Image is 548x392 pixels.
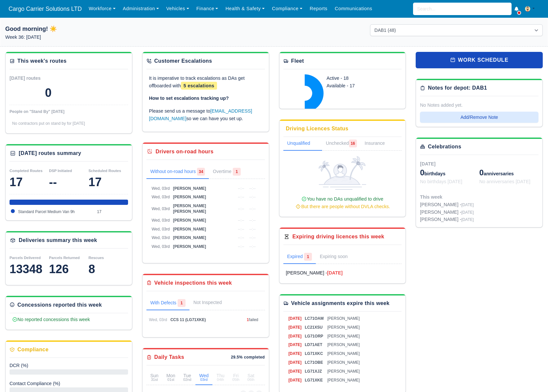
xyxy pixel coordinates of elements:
[152,186,170,191] span: Wed, 03rd
[327,325,360,330] span: [PERSON_NAME]
[327,360,360,365] span: [PERSON_NAME]
[183,373,191,381] div: Tue
[327,75,386,82] div: Active - 18
[232,373,239,381] div: Fri
[249,218,255,223] span: --:--
[146,296,189,310] a: With Defects
[316,250,361,264] a: Expiring soon
[461,203,474,207] span: [DATE]
[428,143,461,151] div: Celebrations
[305,325,322,330] span: LC21XSU
[146,165,209,179] a: Without on-road hours
[10,200,128,205] div: Standard Parcel Medium Van 9h
[479,167,538,178] div: anniversaries
[170,317,206,322] span: CCS 11 (LG71XKE)
[305,369,322,374] span: LG71XJZ
[231,355,265,360] div: 29.5% completed
[49,263,88,276] div: 126
[216,378,224,381] small: 04th
[416,52,543,68] a: work schedule
[420,168,424,177] span: 0
[306,2,331,15] a: Reports
[420,216,474,223] div: [PERSON_NAME] -
[17,57,67,65] div: This week's routes
[233,168,241,176] span: 1
[150,373,159,381] div: Sun
[5,3,85,15] a: Cargo Carrier Solutions LTD
[289,342,302,347] span: [DATE]
[152,244,170,249] span: Wed, 03rd
[305,334,323,338] span: LG71ORP
[216,373,224,381] div: Thu
[286,203,399,210] div: But there are people without DVLA checks.
[238,207,244,211] span: --:--
[286,125,349,133] div: Driving Licences Status
[286,269,399,277] a: [PERSON_NAME] -[DATE]
[289,369,302,374] span: [DATE]
[12,121,85,126] span: No contractors put on stand by for [DATE]
[149,317,167,322] span: Wed, 03rd
[305,351,323,356] span: LG71XKC
[10,263,49,276] div: 13348
[238,244,244,249] span: --:--
[189,296,226,309] a: Not Inspected
[149,95,262,102] p: How to set escalations tracking up?
[150,378,159,381] small: 31st
[420,208,474,216] div: [PERSON_NAME] -
[327,270,342,275] strong: [DATE]
[238,186,244,191] span: --:--
[96,207,128,216] td: 17
[49,256,80,260] small: Parcels Returned
[5,2,85,15] span: Cargo Carrier Solutions LTD
[268,2,306,15] a: Compliance
[238,227,244,231] span: --:--
[89,169,121,173] small: Scheduled Routes
[173,227,206,231] span: [PERSON_NAME]
[420,101,538,109] div: No Notes added yet.
[89,263,128,276] div: 8
[209,165,245,179] a: Overtime
[154,57,212,65] div: Customer Escalations
[152,227,170,231] span: Wed, 03rd
[183,378,191,381] small: 02nd
[238,218,244,223] span: --:--
[89,176,128,189] div: 17
[420,179,462,184] span: No birthdays [DATE]
[152,195,170,199] span: Wed, 03rd
[245,316,265,324] td: failed
[17,346,49,354] div: Compliance
[420,112,538,123] button: Add/Remove Note
[152,207,170,211] span: Wed, 03rd
[249,227,255,231] span: --:--
[305,378,323,382] span: LG71XKE
[289,316,302,321] span: [DATE]
[428,84,487,92] div: Notes for depot: DAB1
[461,217,474,222] span: [DATE]
[249,186,255,191] span: --:--
[19,236,97,244] div: Deliveries summary this week
[5,33,178,41] p: Week 36: [DATE]
[222,2,269,15] a: Health & Safety
[331,2,376,15] a: Communications
[173,244,206,249] span: [PERSON_NAME]
[247,373,254,381] div: Sat
[305,316,323,321] span: LC71OAM
[291,57,304,65] div: Fleet
[152,235,170,240] span: Wed, 03rd
[18,209,75,214] span: Standard Parcel Medium Van 9h
[10,362,128,369] div: Delivery Completion Rate
[305,360,323,365] span: LC71OBE
[173,204,206,214] span: [PERSON_NAME] [PERSON_NAME]
[89,256,104,260] small: Rescues
[49,169,72,173] small: DSP Initiated
[119,2,163,15] a: Administration
[291,299,390,307] div: Vehicle assignments expire this week
[247,317,249,322] span: 1
[238,235,244,240] span: --:--
[420,194,442,200] span: This week
[413,3,512,15] input: Search...
[249,195,255,199] span: --:--
[289,325,302,330] span: [DATE]
[304,253,312,261] span: 1
[5,24,178,33] h1: Good morning! ☀️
